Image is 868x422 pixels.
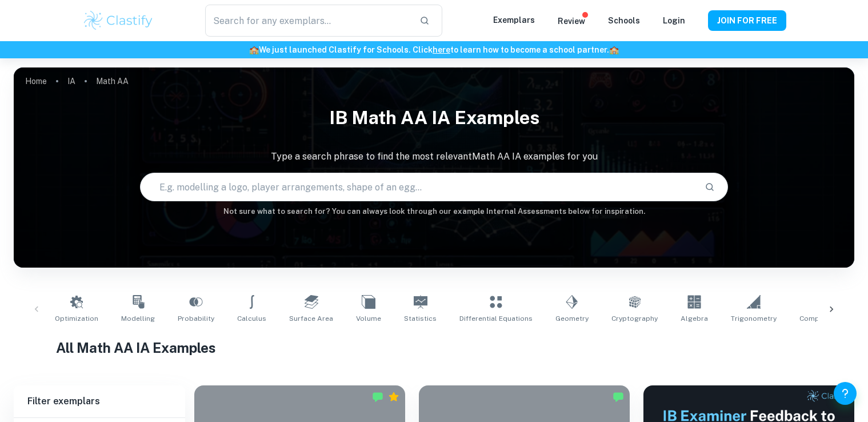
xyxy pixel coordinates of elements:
[433,45,450,54] a: here
[178,313,214,324] span: Probability
[731,313,777,324] span: Trigonometry
[681,313,708,324] span: Algebra
[700,177,719,197] button: Search
[205,5,410,37] input: Search for any exemplars...
[67,73,75,89] a: IA
[14,385,185,417] h6: Filter exemplars
[834,382,857,405] button: Help and Feedback
[141,171,696,203] input: E.g. modelling a logo, player arrangements, shape of an egg...
[558,15,585,27] p: Review
[249,45,259,54] span: 🏫
[237,313,266,324] span: Calculus
[289,313,333,324] span: Surface Area
[55,313,98,324] span: Optimization
[14,150,854,164] p: Type a search phrase to find the most relevant Math AA IA examples for you
[663,16,685,25] a: Login
[25,73,47,89] a: Home
[388,391,399,403] div: Premium
[96,75,129,87] p: Math AA
[14,99,854,136] h1: IB Math AA IA examples
[609,45,619,54] span: 🏫
[493,14,535,26] p: Exemplars
[708,10,786,31] button: JOIN FOR FREE
[14,206,854,217] h6: Not sure what to search for? You can always look through our example Internal Assessments below f...
[608,16,640,25] a: Schools
[56,337,813,358] h1: All Math AA IA Examples
[356,313,381,324] span: Volume
[2,43,866,56] h6: We just launched Clastify for Schools. Click to learn how to become a school partner.
[611,313,658,324] span: Cryptography
[613,391,624,403] img: Marked
[799,313,862,324] span: Complex Numbers
[555,313,589,324] span: Geometry
[404,313,437,324] span: Statistics
[82,9,155,32] img: Clastify logo
[121,313,155,324] span: Modelling
[459,313,533,324] span: Differential Equations
[372,391,383,403] img: Marked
